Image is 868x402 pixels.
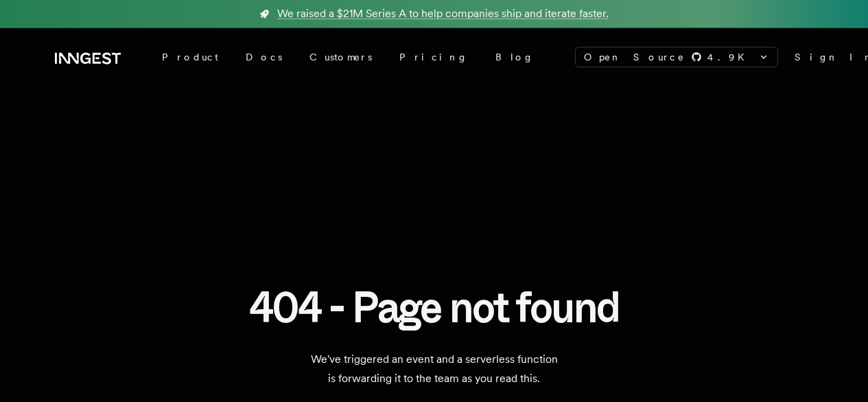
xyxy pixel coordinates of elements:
a: Customers [296,45,386,69]
span: 4.9 K [707,50,753,64]
p: We've triggered an event and a serverless function is forwarding it to the team as you read this. [237,350,632,388]
h1: 404 - Page not found [249,284,620,331]
a: Blog [482,45,548,69]
span: We raised a $21M Series A to help companies ship and iterate faster. [277,5,609,22]
div: Product [148,45,232,69]
span: Open Source [584,50,685,64]
a: Docs [232,45,296,69]
a: Pricing [386,45,482,69]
